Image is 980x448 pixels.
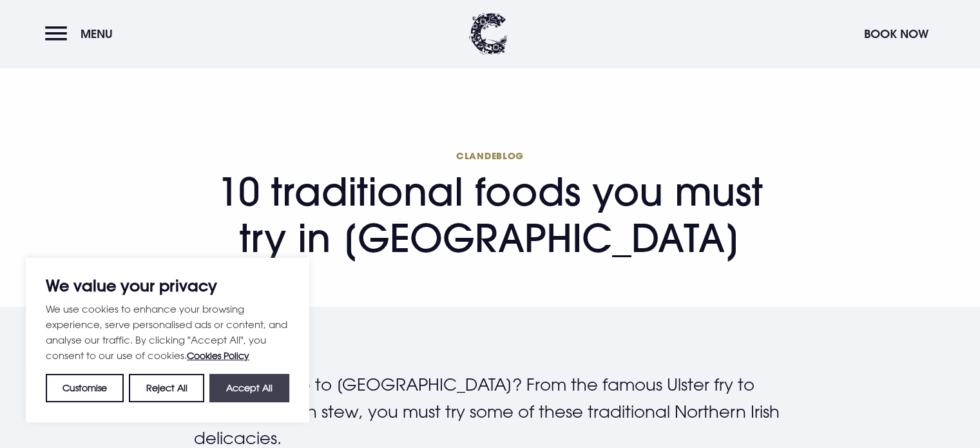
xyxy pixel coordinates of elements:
a: Cookies Policy [187,350,249,361]
p: We use cookies to enhance your browsing experience, serve personalised ads or content, and analys... [46,301,289,364]
button: Book Now [858,20,935,48]
h1: 10 traditional foods you must try in [GEOGRAPHIC_DATA] [194,150,787,261]
img: Clandeboye Lodge [469,13,508,55]
p: We value your privacy [46,278,289,293]
span: Clandeblog [194,150,787,162]
button: Reject All [129,374,204,402]
button: Customise [46,374,124,402]
button: Accept All [209,374,289,402]
div: We value your privacy [26,258,309,422]
button: Menu [45,20,119,48]
span: Menu [81,26,113,41]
